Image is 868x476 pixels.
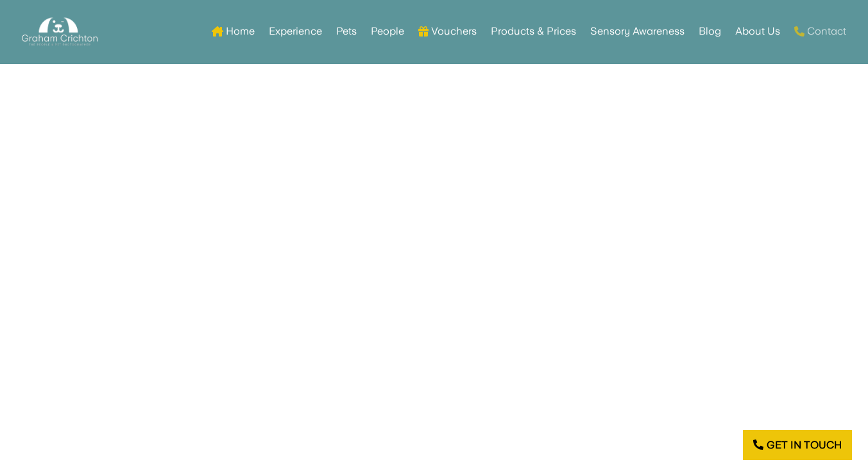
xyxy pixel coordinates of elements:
a: Sensory Awareness [590,6,685,56]
a: About Us [735,6,780,56]
a: Home [212,6,255,56]
a: Contact [794,6,846,56]
a: Products & Prices [491,6,576,56]
a: People [371,6,404,56]
img: Graham Crichton Photography Logo - Graham Crichton - Belfast Family & Pet Photography Studio [22,14,98,49]
a: Vouchers [418,6,477,56]
a: Experience [269,6,322,56]
a: Pets [336,6,357,56]
a: Blog [699,6,721,56]
a: Get in touch [743,430,852,460]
